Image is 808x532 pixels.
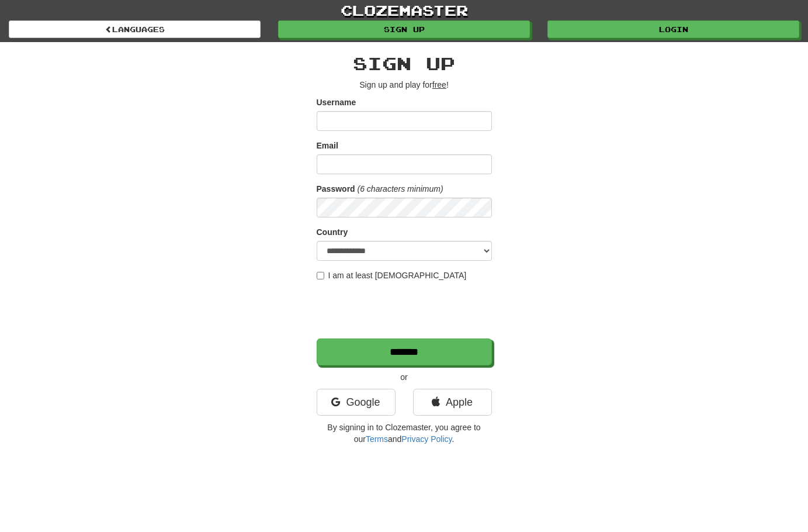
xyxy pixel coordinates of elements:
[432,80,446,89] u: free
[317,54,492,73] h2: Sign up
[317,270,467,281] label: I am at least [DEMOGRAPHIC_DATA]
[317,272,324,279] input: I am at least [DEMOGRAPHIC_DATA]
[317,183,355,195] label: Password
[317,287,494,333] iframe: reCAPTCHA
[547,20,799,38] a: Login
[413,389,492,416] a: Apple
[9,20,261,38] a: Languages
[317,389,396,416] a: Google
[401,434,452,444] a: Privacy Policy
[358,184,443,194] em: (6 characters minimum)
[317,422,492,445] p: By signing in to Clozemaster, you agree to our and .
[317,96,356,108] label: Username
[317,371,492,383] p: or
[317,226,348,238] label: Country
[317,140,338,151] label: Email
[317,79,492,91] p: Sign up and play for !
[278,20,530,38] a: Sign up
[366,434,388,444] a: Terms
